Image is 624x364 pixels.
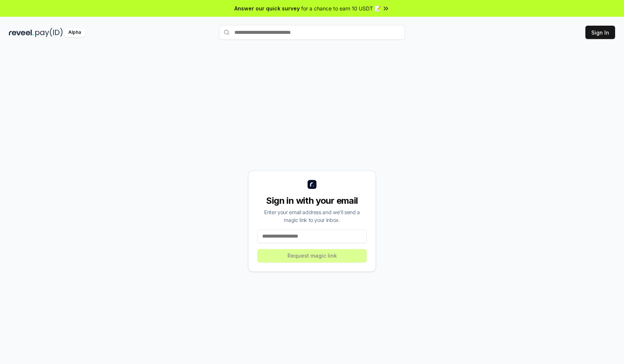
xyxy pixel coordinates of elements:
[234,4,300,12] span: Answer our quick survey
[585,26,615,39] button: Sign In
[257,195,367,207] div: Sign in with your email
[301,4,381,12] span: for a chance to earn 10 USDT 📝
[9,28,34,37] img: reveel_dark
[257,208,367,224] div: Enter your email address and we’ll send a magic link to your inbox.
[308,180,316,189] img: logo_small
[35,28,63,37] img: pay_id
[64,28,85,37] div: Alpha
